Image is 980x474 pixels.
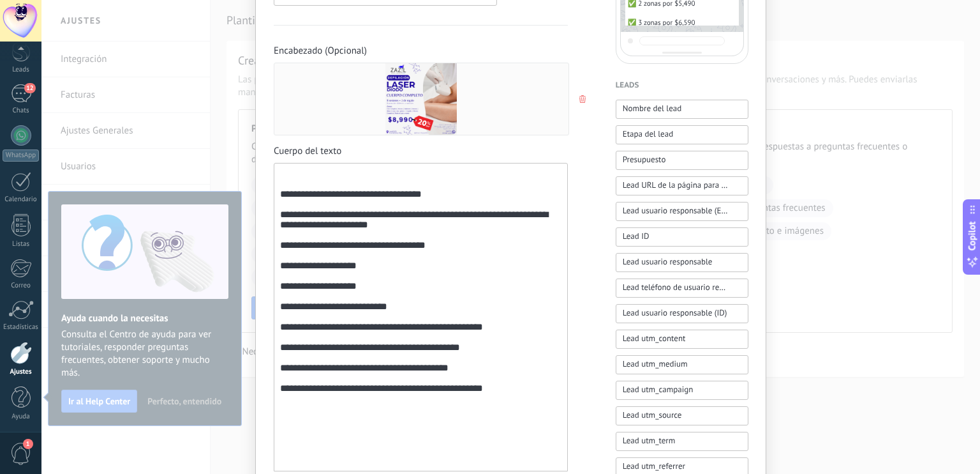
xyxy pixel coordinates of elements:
button: Lead utm_campaign [616,381,748,400]
div: Chats [3,107,40,115]
span: Copilot [966,222,979,251]
button: Lead usuario responsable (ID) [616,304,748,323]
img: Preview [385,63,457,135]
button: Lead utm_content [616,330,748,349]
div: Estadísticas [3,323,40,332]
span: Presupuesto [623,153,666,166]
div: Correo [3,282,40,290]
span: 12 [24,83,35,93]
span: 1 [23,439,33,449]
span: Lead URL de la página para compartir con los clientes [623,179,728,192]
span: Lead utm_term [623,434,676,447]
button: Presupuesto [616,151,748,170]
span: Lead utm_referrer [623,460,685,473]
div: Ajustes [3,368,40,376]
button: Lead utm_medium [616,355,748,374]
div: Leads [3,66,40,74]
div: Ayuda [3,413,40,421]
button: Lead utm_term [616,432,748,451]
span: Cuerpo del texto [274,145,568,158]
button: Lead usuario responsable (Email) [616,202,748,221]
span: Lead usuario responsable [623,256,713,268]
button: Nombre del lead [616,100,748,119]
div: Listas [3,240,40,248]
span: Lead usuario responsable (ID) [623,307,727,319]
h4: Leads [616,79,748,92]
div: WhatsApp [3,149,39,162]
span: Lead teléfono de usuario responsable [623,281,728,294]
span: Lead ID [623,230,650,243]
span: Nombre del lead [623,102,682,115]
span: Encabezado (Opcional) [274,45,568,57]
span: Etapa del lead [623,128,673,141]
span: Lead utm_content [623,332,686,345]
button: Lead usuario responsable [616,253,748,272]
button: Lead ID [616,227,748,247]
button: Lead utm_source [616,406,748,425]
div: Calendario [3,195,40,204]
span: Lead usuario responsable (Email) [623,204,728,217]
span: Lead utm_medium [623,358,688,371]
span: Lead utm_source [623,409,682,422]
button: Lead teléfono de usuario responsable [616,279,748,298]
button: Etapa del lead [616,125,748,144]
button: Lead URL de la página para compartir con los clientes [616,176,748,195]
span: Lead utm_campaign [623,383,694,396]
